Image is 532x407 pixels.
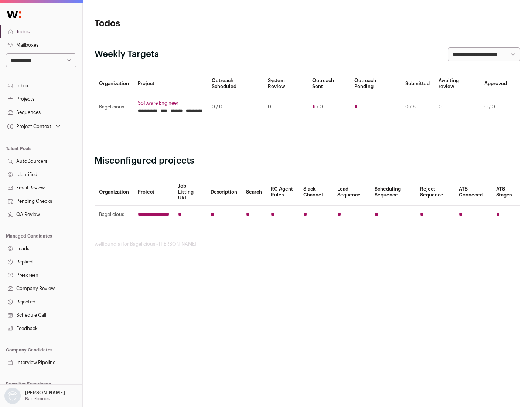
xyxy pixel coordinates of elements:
td: 0 / 0 [207,94,263,120]
p: [PERSON_NAME] [25,390,65,396]
button: Open dropdown [6,121,62,132]
h2: Weekly Targets [95,48,159,60]
th: RC Agent Rules [266,179,299,206]
th: System Review [263,73,307,94]
th: Outreach Sent [308,73,350,94]
a: Software Engineer [138,100,203,106]
p: Bagelicious [25,396,50,402]
th: Submitted [401,73,434,94]
th: Outreach Pending [350,73,400,94]
footer: wellfound:ai for Bagelicious - [PERSON_NAME] [95,241,520,247]
img: nopic.png [4,388,21,404]
th: ATS Conneced [454,179,491,206]
button: Open dropdown [3,388,66,404]
td: Bagelicious [95,206,133,224]
th: Outreach Scheduled [207,73,263,94]
th: Project [133,179,174,206]
th: Organization [95,73,133,94]
th: Job Listing URL [174,179,206,206]
td: 0 [434,94,480,120]
th: Project [133,73,207,94]
th: Awaiting review [434,73,480,94]
th: Search [242,179,266,206]
h1: Todos [95,18,236,30]
h2: Misconfigured projects [95,155,520,167]
th: Lead Sequence [333,179,370,206]
span: / 0 [317,104,323,110]
th: Approved [480,73,511,94]
th: Organization [95,179,133,206]
th: ATS Stages [492,179,520,206]
td: 0 / 6 [401,94,434,120]
th: Scheduling Sequence [370,179,416,206]
img: Wellfound [3,7,25,22]
th: Slack Channel [299,179,333,206]
th: Description [206,179,242,206]
td: Bagelicious [95,94,133,120]
th: Reject Sequence [416,179,455,206]
td: 0 / 0 [480,94,511,120]
td: 0 [263,94,307,120]
div: Project Context [6,124,51,129]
